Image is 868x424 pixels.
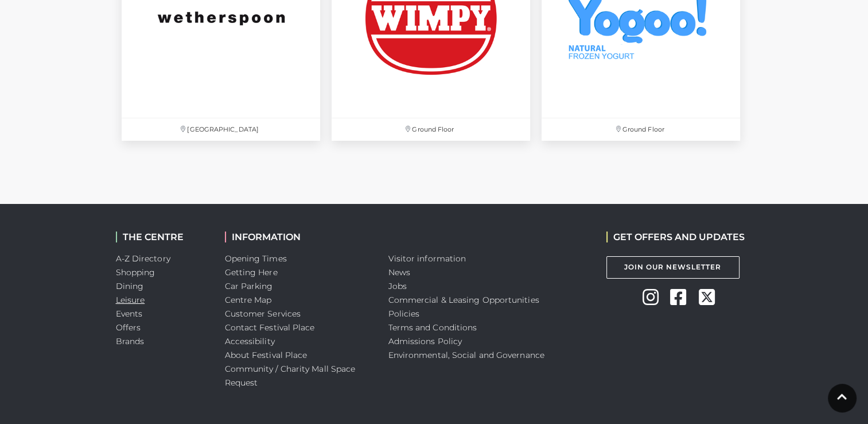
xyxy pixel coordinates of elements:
a: Visitor information [388,253,466,264]
a: Customer Services [225,309,301,319]
a: Getting Here [225,267,278,277]
a: News [388,267,410,277]
a: Commercial & Leasing Opportunities [388,295,539,305]
a: Community / Charity Mall Space Request [225,364,356,388]
a: Join Our Newsletter [606,256,739,279]
a: Contact Festival Place [225,322,315,333]
a: Centre Map [225,295,272,305]
a: Environmental, Social and Governance [388,350,544,360]
a: Leisure [116,295,145,305]
a: Jobs [388,281,407,291]
a: Dining [116,281,144,291]
a: A-Z Directory [116,253,170,264]
h2: THE CENTRE [116,232,208,242]
a: Accessibility [225,336,275,346]
a: Admissions Policy [388,336,462,346]
a: Shopping [116,267,155,277]
a: Policies [388,309,420,319]
p: Ground Floor [542,118,740,141]
p: [GEOGRAPHIC_DATA] [122,118,320,141]
h2: INFORMATION [225,232,371,242]
a: Events [116,309,143,319]
h2: GET OFFERS AND UPDATES [606,232,745,242]
a: Opening Times [225,253,287,264]
a: About Festival Place [225,350,308,360]
a: Brands [116,336,145,346]
a: Offers [116,322,141,333]
a: Car Parking [225,281,273,291]
a: Terms and Conditions [388,322,477,333]
p: Ground Floor [332,118,530,141]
